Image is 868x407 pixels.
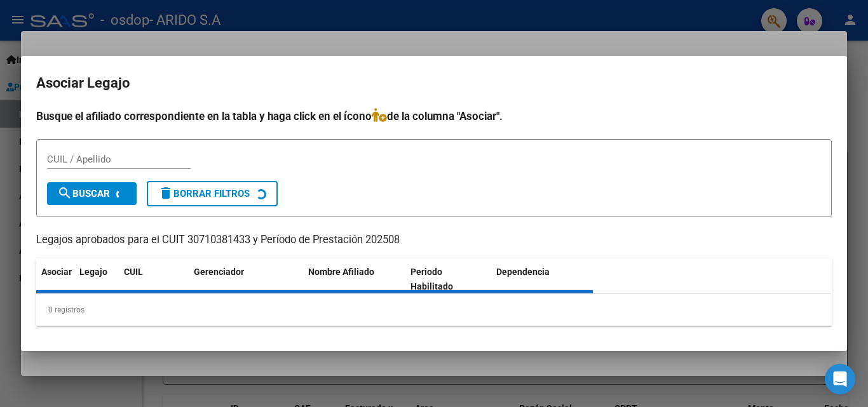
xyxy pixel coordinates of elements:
datatable-header-cell: Nombre Afiliado [303,258,405,300]
datatable-header-cell: CUIL [119,258,189,300]
div: 0 registros [36,294,832,326]
datatable-header-cell: Asociar [36,258,74,300]
datatable-header-cell: Gerenciador [189,258,303,300]
span: Dependencia [496,267,550,277]
span: Asociar [41,267,72,277]
div: Open Intercom Messenger [825,364,855,394]
span: Borrar Filtros [158,188,250,199]
datatable-header-cell: Periodo Habilitado [405,258,491,300]
span: Legajo [79,267,107,277]
datatable-header-cell: Legajo [74,258,119,300]
span: CUIL [124,267,143,277]
span: Periodo Habilitado [410,267,453,291]
span: Gerenciador [194,267,244,277]
p: Legajos aprobados para el CUIT 30710381433 y Período de Prestación 202508 [36,232,832,248]
button: Borrar Filtros [147,181,278,206]
mat-icon: search [57,185,72,201]
h4: Busque el afiliado correspondiente en la tabla y haga click en el ícono de la columna "Asociar". [36,108,832,124]
button: Buscar [47,182,137,205]
mat-icon: delete [158,185,173,201]
span: Nombre Afiliado [308,267,374,277]
datatable-header-cell: Dependencia [491,258,593,300]
span: Buscar [57,188,110,199]
h2: Asociar Legajo [36,71,832,95]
